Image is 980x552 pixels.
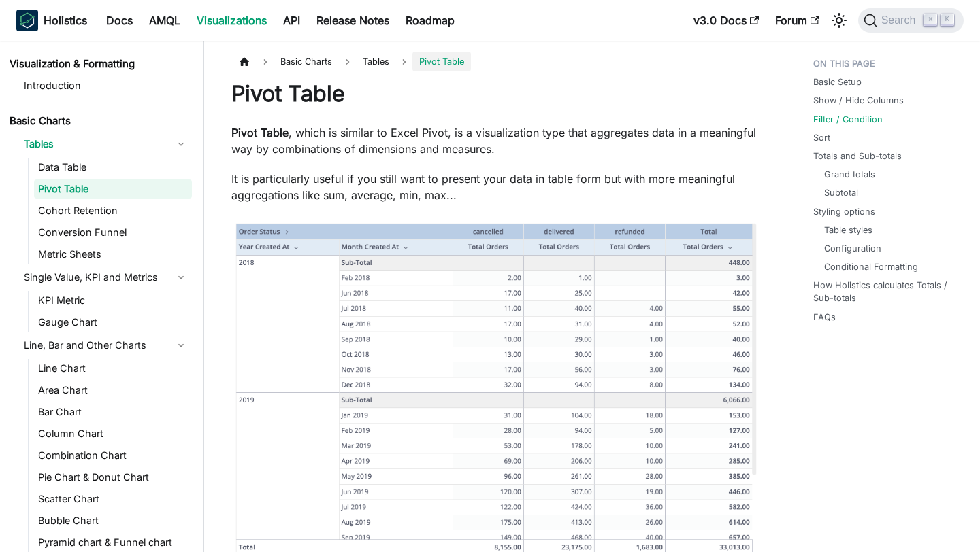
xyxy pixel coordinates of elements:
kbd: ⌘ [924,14,937,26]
a: v3.0 Docs [685,10,767,31]
button: Search (Command+K) [858,8,964,33]
b: Holistics [44,12,87,29]
a: Area Chart [34,381,192,400]
nav: Breadcrumbs [231,52,759,71]
a: Introduction [20,76,192,95]
strong: Pivot Table [231,126,289,139]
kbd: K [941,14,954,26]
a: Column Chart [34,424,192,443]
span: Pivot Table [412,52,471,71]
a: Cohort Retention [34,201,192,220]
a: Pie Chart & Donut Chart [34,468,192,487]
a: Tables [20,133,192,155]
a: Filter / Condition [813,113,883,126]
a: Home page [231,52,257,71]
a: Sort [813,131,830,144]
a: Line, Bar and Other Charts [20,334,192,356]
span: Tables [356,52,396,71]
a: Scatter Chart [34,489,192,508]
a: Roadmap [397,10,463,31]
img: Holistics [16,10,38,31]
a: Styling options [813,205,875,218]
a: AMQL [141,10,189,31]
a: Bar Chart [34,402,192,421]
a: Visualization & Formatting [5,54,192,73]
a: Subtotal [824,186,858,199]
a: Pivot Table [34,179,192,199]
a: FAQs [813,311,836,324]
a: Table styles [824,224,872,237]
a: HolisticsHolistics [16,10,87,31]
a: How Holistics calculates Totals / Sub-totals [813,279,958,305]
p: , which is similar to Excel Pivot, is a visualization type that aggregates data in a meaningful w... [231,124,759,157]
a: Forum [767,10,828,31]
span: Search [877,14,924,27]
a: Conversion Funnel [34,223,192,242]
h1: Pivot Table [231,80,759,107]
a: Data Table [34,158,192,177]
a: Grand totals [824,168,875,181]
a: Totals and Sub-totals [813,150,902,162]
a: Configuration [824,242,881,255]
a: Basic Charts [5,111,192,131]
a: Show / Hide Columns [813,94,904,107]
p: It is particularly useful if you still want to present your data in table form but with more mean... [231,171,759,203]
a: Basic Setup [813,75,862,88]
a: Visualizations [189,10,275,31]
a: API [275,10,308,31]
a: Conditional Formatting [824,260,918,273]
a: Combination Chart [34,446,192,465]
a: Bubble Chart [34,511,192,530]
span: Basic Charts [274,52,339,71]
a: Docs [98,10,141,31]
a: KPI Metric [34,291,192,310]
a: Single Value, KPI and Metrics [20,266,192,288]
a: Pyramid chart & Funnel chart [34,533,192,552]
a: Line Chart [34,359,192,378]
a: Gauge Chart [34,313,192,332]
a: Release Notes [308,10,397,31]
button: Switch between dark and light mode (currently light mode) [828,10,850,31]
a: Metric Sheets [34,245,192,264]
